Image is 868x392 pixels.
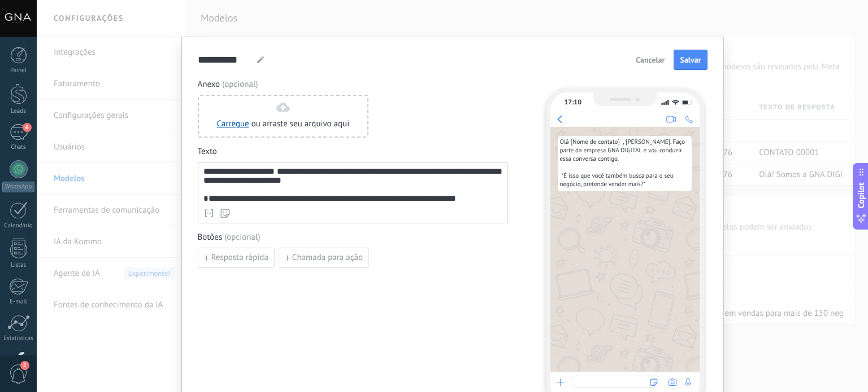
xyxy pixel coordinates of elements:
[565,98,581,107] div: 17:10
[2,67,35,74] div: Painel
[2,298,35,306] div: E-mail
[198,248,275,268] button: Resposta rápida
[2,335,35,342] div: Estatísticas
[23,123,32,132] span: 6
[674,50,707,70] button: Salvar
[217,118,249,129] a: Carregue
[636,56,665,64] span: Cancelar
[222,79,258,90] span: (opcional)
[279,248,369,268] button: Chamada para ação
[292,254,363,262] span: Chamada para ação
[2,262,35,269] div: Listas
[251,118,350,130] span: ou arraste seu arquivo aqui
[856,182,867,208] span: Copilot
[2,222,35,230] div: Calendário
[2,108,35,115] div: Leads
[20,361,29,370] span: 2
[2,144,35,151] div: Chats
[198,232,261,243] span: Botões
[560,138,689,189] span: Olá [Nome de contato] , [PERSON_NAME]. Faço parte da empresa GNA DIGITAL e vou conduzir essa conv...
[631,51,670,68] button: Cancelar
[2,182,34,192] div: WhatsApp
[198,146,217,157] span: Texto
[224,232,260,243] span: (opcional)
[680,56,701,64] span: Salvar
[211,254,268,262] span: Resposta rápida
[198,79,258,90] span: Anexo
